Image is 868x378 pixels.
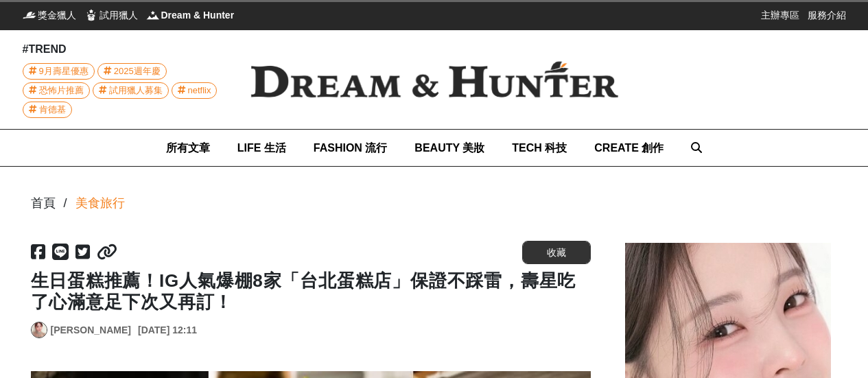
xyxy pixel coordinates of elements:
[31,322,47,338] a: Avatar
[314,142,388,154] span: FASHION 流行
[228,39,640,120] img: Dream & Hunter
[32,322,47,338] img: Avatar
[97,63,167,80] a: 2025週年慶
[23,8,76,22] a: 獎金獵人獎金獵人
[23,102,72,118] a: 肯德基
[39,83,84,98] span: 恐怖片推薦
[594,142,664,154] span: CREATE 創作
[808,8,846,22] a: 服務介紹
[84,8,138,22] a: 試用獵人試用獵人
[23,8,36,22] img: 獎金獵人
[522,241,591,264] button: 收藏
[64,194,67,213] div: /
[51,323,131,338] a: [PERSON_NAME]
[146,8,160,22] img: Dream & Hunter
[314,130,388,166] a: FASHION 流行
[75,194,125,213] a: 美食旅行
[38,8,76,22] span: 獎金獵人
[114,64,161,79] span: 2025週年慶
[23,63,95,80] a: 9月壽星優惠
[84,8,98,22] img: 試用獵人
[39,64,89,79] span: 9月壽星優惠
[161,8,235,22] span: Dream & Hunter
[31,270,591,313] h1: 生日蛋糕推薦！IG人氣爆棚8家「台北蛋糕店」保證不踩雷，壽星吃了心滿意足下次又再訂！
[761,8,799,22] a: 主辦專區
[99,8,138,22] span: 試用獵人
[166,130,210,166] a: 所有文章
[23,82,90,99] a: 恐怖片推薦
[594,130,664,166] a: CREATE 創作
[31,194,56,213] div: 首頁
[414,142,484,154] span: BEAUTY 美妝
[93,82,169,99] a: 試用獵人募集
[109,83,163,98] span: 試用獵人募集
[166,142,210,154] span: 所有文章
[172,82,218,99] a: netflix
[512,142,567,154] span: TECH 科技
[414,130,484,166] a: BEAUTY 美妝
[138,323,197,338] div: [DATE] 12:11
[512,130,567,166] a: TECH 科技
[188,83,211,98] span: netflix
[39,102,66,117] span: 肯德基
[237,130,286,166] a: LIFE 生活
[237,142,286,154] span: LIFE 生活
[146,8,235,22] a: Dream & HunterDream & Hunter
[23,41,228,58] div: #TREND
